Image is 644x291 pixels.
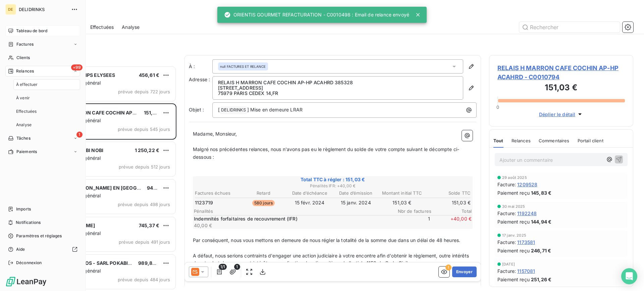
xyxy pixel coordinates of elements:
[497,189,530,196] span: Paiement reçu
[218,91,458,96] p: 75979 PARIS CEDEX 14 , FR
[537,110,586,118] button: Déplier le détail
[218,107,220,112] span: [
[16,122,32,128] span: Analyse
[452,266,477,277] button: Envoyer
[578,138,603,143] span: Portail client
[379,199,425,206] td: 151,03 €
[5,244,80,255] a: Aide
[502,204,525,208] span: 30 mai 2025
[425,190,471,197] th: Solde TTC
[16,41,34,47] span: Factures
[517,239,535,246] span: 1173581
[497,268,516,275] span: Facture :
[194,222,388,229] p: 40,00 €
[139,223,159,228] span: 745,37 €
[425,199,471,206] td: 151,03 €
[194,208,391,214] span: Pénalités
[118,89,170,94] span: prévue depuis 722 jours
[193,253,470,266] span: A défaut, nous serions contraints d'engager une action judiciaire à votre encontre afin d'obtenir...
[16,246,25,252] span: Aide
[220,64,266,69] span: null FACTURES ET RELANCE
[5,4,16,15] div: DE
[539,111,576,118] span: Déplier le détail
[16,55,30,61] span: Clients
[16,206,31,212] span: Imports
[189,63,212,70] label: À :
[147,185,168,191] span: 943,43 €
[234,264,240,270] span: 1
[497,82,625,95] h3: 151,03 €
[539,138,570,143] span: Commentaires
[517,210,537,217] span: 1192248
[122,24,140,31] span: Analyse
[287,199,332,206] td: 15 févr. 2024
[241,190,286,197] th: Retard
[189,107,204,112] span: Objet :
[90,24,114,31] span: Effectuées
[193,237,460,243] span: Par conséquent, nous vous mettons en demeure de nous régler la totalité de la somme due dans un d...
[194,215,388,222] p: Indemnités forfaitaires de recouvrement (IFR)
[519,22,620,33] input: Rechercher
[287,190,332,197] th: Date d’échéance
[531,247,551,254] span: 246,71 €
[71,64,83,70] span: +99
[118,202,170,207] span: prévue depuis 498 jours
[16,260,42,266] span: Déconnexion
[379,190,425,197] th: Montant initial TTC
[496,104,499,110] span: 0
[16,135,31,141] span: Tâches
[16,149,37,155] span: Paiements
[16,220,41,226] span: Notifications
[195,190,240,197] th: Factures échues
[138,260,160,266] span: 989,89 €
[517,181,537,188] span: 1209528
[16,233,62,239] span: Paramètres et réglages
[502,262,515,266] span: [DATE]
[502,233,526,237] span: 17 janv. 2025
[189,77,210,82] span: Adresse :
[193,131,237,137] span: Madame, Monsieur,
[502,176,527,180] span: 29 août 2025
[431,215,472,229] span: + 40,00 €
[218,80,458,85] p: RELAIS H MARRON CAFE COCHIN AP-HP ACAHRD 385328
[497,247,530,254] span: Paiement reçu
[16,28,47,34] span: Tableau de bord
[431,208,472,214] span: Total
[224,9,409,21] div: ORIENTIS GOURMET REFACTURATION - C0010498 : Email de relance envoyé
[193,146,459,160] span: Malgré nos précédentes relances, nous n'avons pas eu le règlement du solde de votre compte suivan...
[5,276,47,287] img: Logo LeanPay
[219,264,227,270] span: 1/1
[531,218,551,225] span: 144,94 €
[497,239,516,246] span: Facture :
[531,189,551,196] span: 145,83 €
[16,82,38,88] span: À effectuer
[195,199,213,206] span: 1123719
[119,164,170,169] span: prévue depuis 512 jours
[218,85,458,91] p: [STREET_ADDRESS]
[391,208,431,214] span: Nbr de factures
[517,268,535,275] span: 1157081
[220,106,247,114] span: DELIDRINKS
[139,72,159,78] span: 456,61 €
[16,95,30,101] span: À venir
[247,107,303,112] span: ] Mise en demeure LRAR
[497,181,516,188] span: Facture :
[118,277,170,282] span: prévue depuis 484 jours
[119,239,170,245] span: prévue depuis 491 jours
[47,185,212,191] span: SMIKIES - [PERSON_NAME] EN [GEOGRAPHIC_DATA] - SSPP CONCEPT
[19,7,67,12] span: DELIDRINKS
[512,138,531,143] span: Relances
[497,276,530,283] span: Paiement reçu
[497,63,625,82] span: RELAIS H MARRON CAFE COCHIN AP-HP ACAHRD - C0010794
[252,200,275,206] span: 580 jours
[76,132,83,138] span: 1
[194,176,472,183] span: Total TTC à régler : 151,03 €
[47,260,135,266] span: POKAWA BIGANOS - SARL POKABIGA
[144,110,163,115] span: 151,03 €
[135,147,160,153] span: 1 250,22 €
[333,199,379,206] td: 15 janv. 2024
[47,110,162,115] span: RELAIS H MARRON CAFE COCHIN AP-HP ACAHRD
[390,215,430,229] span: 1
[621,268,637,284] div: Open Intercom Messenger
[32,66,176,291] div: grid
